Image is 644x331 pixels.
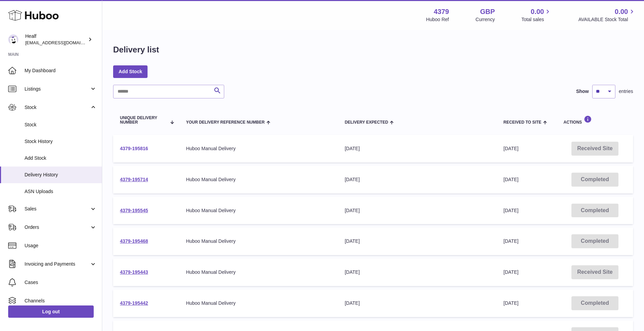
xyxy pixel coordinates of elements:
span: [DATE] [504,208,519,213]
span: Delivery Expected [345,120,388,125]
div: [DATE] [345,269,490,275]
a: Log out [8,305,94,318]
div: Huboo Manual Delivery [186,207,331,214]
div: [DATE] [345,145,490,152]
div: [DATE] [345,207,490,214]
img: internalAdmin-4379@internal.huboo.com [8,34,18,45]
div: [DATE] [345,176,490,183]
a: 4379-195714 [120,177,148,182]
span: [DATE] [504,238,519,244]
span: 0.00 [531,7,544,16]
div: Actions [564,115,626,125]
div: Huboo Manual Delivery [186,269,331,275]
span: Stock [25,122,97,128]
span: Your Delivery Reference Number [186,120,265,125]
div: Huboo Manual Delivery [186,176,331,183]
a: 4379-195443 [120,269,148,275]
span: Listings [25,86,90,92]
a: 4379-195816 [120,146,148,151]
span: Cases [25,279,97,286]
span: Stock History [25,138,97,145]
div: [DATE] [345,300,490,306]
span: [DATE] [504,146,519,151]
span: 0.00 [615,7,628,16]
span: entries [619,88,633,95]
a: 4379-195442 [120,300,148,306]
h1: Delivery list [113,44,159,55]
span: Invoicing and Payments [25,261,90,267]
span: Add Stock [25,155,97,161]
a: 0.00 Total sales [521,7,552,23]
div: Huboo Manual Delivery [186,300,331,306]
a: 4379-195468 [120,238,148,244]
a: 0.00 AVAILABLE Stock Total [578,7,636,23]
div: Currency [476,16,495,23]
strong: GBP [480,7,495,16]
span: Delivery History [25,172,97,178]
span: Orders [25,224,90,231]
div: Huboo Manual Delivery [186,238,331,245]
span: Received to Site [504,120,541,125]
span: My Dashboard [25,67,97,74]
span: Unique Delivery Number [120,116,167,125]
div: Huboo Ref [426,16,449,23]
span: [EMAIL_ADDRESS][DOMAIN_NAME] [25,40,100,45]
a: Add Stock [113,65,148,78]
div: Huboo Manual Delivery [186,145,331,152]
div: [DATE] [345,238,490,245]
span: ASN Uploads [25,188,97,195]
span: Usage [25,242,97,249]
a: 4379-195545 [120,208,148,213]
span: Sales [25,206,90,212]
span: [DATE] [504,300,519,306]
div: Healf [25,33,87,46]
span: Total sales [521,16,552,23]
span: [DATE] [504,269,519,275]
span: Channels [25,298,97,304]
strong: 4379 [434,7,449,16]
span: AVAILABLE Stock Total [578,16,636,23]
span: [DATE] [504,177,519,182]
span: Stock [25,104,90,111]
label: Show [576,88,589,95]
